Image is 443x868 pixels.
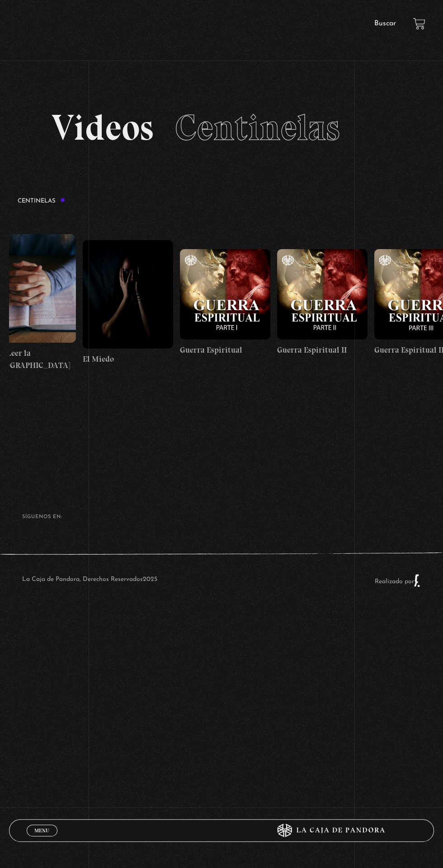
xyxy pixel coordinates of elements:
p: La Caja de Pandora, Derechos Reservados 2025 [22,574,157,587]
a: Buscar [374,20,396,27]
a: Guerra Espiritual [180,213,270,392]
h4: El Miedo [83,353,173,365]
a: El Miedo [83,213,173,392]
h2: Videos [52,109,392,146]
h4: Guerra Espiritual II [277,344,368,356]
a: Realizado por [375,578,421,585]
a: Guerra Espiritual II [277,213,368,392]
h3: Centinelas [18,198,66,204]
h4: Guerra Espiritual [180,344,270,356]
span: Centinelas [175,106,340,149]
h4: SÍguenos en: [22,514,421,519]
a: View your shopping cart [413,18,425,30]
